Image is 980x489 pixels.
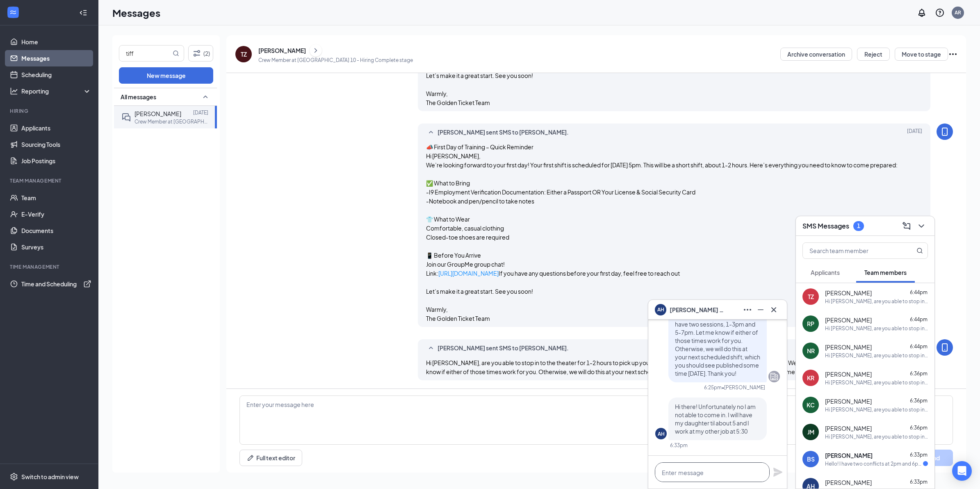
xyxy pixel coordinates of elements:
[902,221,912,231] svg: ComposeMessage
[193,109,208,116] p: [DATE]
[825,451,873,459] span: [PERSON_NAME]
[825,352,928,359] div: Hi [PERSON_NAME], are you able to stop in to the theater for 1-2 hours to pick up your uniform an...
[940,127,950,137] svg: MobileSms
[134,110,181,117] span: [PERSON_NAME]
[675,403,756,435] span: Hi there! Unfortunately no I am not able to come in. I will have my daughter til about 5 and I wo...
[21,50,91,66] a: Messages
[241,50,247,58] div: TZ
[825,379,928,386] div: Hi [PERSON_NAME], are you able to stop in to the theater for 1-2 hours to pick up your uniform an...
[808,292,814,301] div: TZ
[310,44,322,57] button: ChevronRight
[21,34,91,50] a: Home
[10,263,90,270] div: TIME MANAGEMENT
[658,430,665,437] div: AH
[21,87,92,95] div: Reporting
[10,177,90,184] div: Team Management
[807,320,814,328] div: RP
[10,107,90,114] div: Hiring
[807,401,815,409] div: KC
[825,406,928,413] div: Hi [PERSON_NAME], are you able to stop in to the theater for 1-2 hours to pick up your uniform an...
[935,8,945,18] svg: QuestionInfo
[121,112,131,122] svg: DoubleChat
[258,57,413,64] p: Crew Member at [GEOGRAPHIC_DATA] 10 - Hiring Complete stage
[780,48,852,61] button: Archive conversation
[722,384,765,391] span: • [PERSON_NAME]
[756,305,766,315] svg: Minimize
[857,222,860,229] div: 1
[21,66,91,83] a: Scheduling
[438,270,499,277] a: [URL][DOMAIN_NAME]
[121,93,156,101] span: All messages
[955,9,961,16] div: AR
[767,303,780,316] button: Cross
[9,8,17,16] svg: WorkstreamLogo
[670,305,727,314] span: [PERSON_NAME] Hoy
[825,316,872,324] span: [PERSON_NAME]
[741,303,754,316] button: Ellipses
[21,239,91,255] a: Surveys
[857,48,890,61] button: Reject
[670,442,688,449] div: 6:33pm
[21,276,91,292] a: Time and SchedulingExternalLink
[916,247,923,254] svg: MagnifyingGlass
[21,206,91,222] a: E-Verify
[952,461,972,481] div: Open Intercom Messenger
[907,128,922,137] span: [DATE]
[825,478,872,487] span: [PERSON_NAME]
[21,190,91,206] a: Team
[915,219,928,233] button: ChevronDown
[807,455,815,463] div: BS
[704,384,722,391] div: 6:25pm
[910,343,928,350] span: 6:44pm
[192,48,202,58] svg: Filter
[948,49,958,59] svg: Ellipses
[119,46,171,61] input: Search
[807,347,815,355] div: NR
[910,316,928,322] span: 6:44pm
[825,397,872,405] span: [PERSON_NAME]
[807,374,814,382] div: KR
[917,8,927,18] svg: Notifications
[910,452,928,458] span: 6:33pm
[21,153,91,169] a: Job Postings
[802,222,849,231] h3: SMS Messages
[773,467,783,477] svg: Plane
[426,143,898,322] span: 📣 First Day of Training – Quick Reminder Hi [PERSON_NAME], We’re looking forward to your first da...
[119,67,213,84] button: New message
[825,343,872,351] span: [PERSON_NAME]
[825,424,872,432] span: [PERSON_NAME]
[910,289,928,295] span: 6:44pm
[743,305,752,315] svg: Ellipses
[438,343,569,353] span: [PERSON_NAME] sent SMS to [PERSON_NAME].
[807,428,814,436] div: JM
[10,87,18,95] svg: Analysis
[910,370,928,377] span: 6:36pm
[895,48,948,61] button: Move to stage
[201,92,210,102] svg: SmallChevronUp
[134,118,208,125] p: Crew Member at [GEOGRAPHIC_DATA] 10
[900,219,913,233] button: ComposeMessage
[910,398,928,404] span: 6:36pm
[769,372,779,382] svg: Company
[426,359,918,375] span: Hi [PERSON_NAME], are you able to stop in to the theater for 1-2 hours to pick up your uniform an...
[239,450,302,466] button: Full text editorPen
[825,325,928,332] div: Hi [PERSON_NAME], are you able to stop in to the theater for 1-2 hours to pick up your uniform an...
[21,120,91,136] a: Applicants
[10,473,18,481] svg: Settings
[825,433,928,440] div: Hi [PERSON_NAME], are you able to stop in to the theater for 1-2 hours to pick up your uniform an...
[910,479,928,485] span: 6:33pm
[112,6,160,20] h1: Messages
[173,50,179,57] svg: MagnifyingGlass
[825,298,928,305] div: Hi [PERSON_NAME], are you able to stop in to the theater for 1-2 hours to pick up your uniform an...
[910,425,928,431] span: 6:36pm
[864,269,907,276] span: Team members
[940,343,950,352] svg: MobileSms
[754,303,767,316] button: Minimize
[438,128,569,137] span: [PERSON_NAME] sent SMS to [PERSON_NAME].
[426,343,436,353] svg: SmallChevronUp
[188,45,213,62] button: Filter (2)
[21,136,91,153] a: Sourcing Tools
[769,305,779,315] svg: Cross
[803,243,900,258] input: Search team member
